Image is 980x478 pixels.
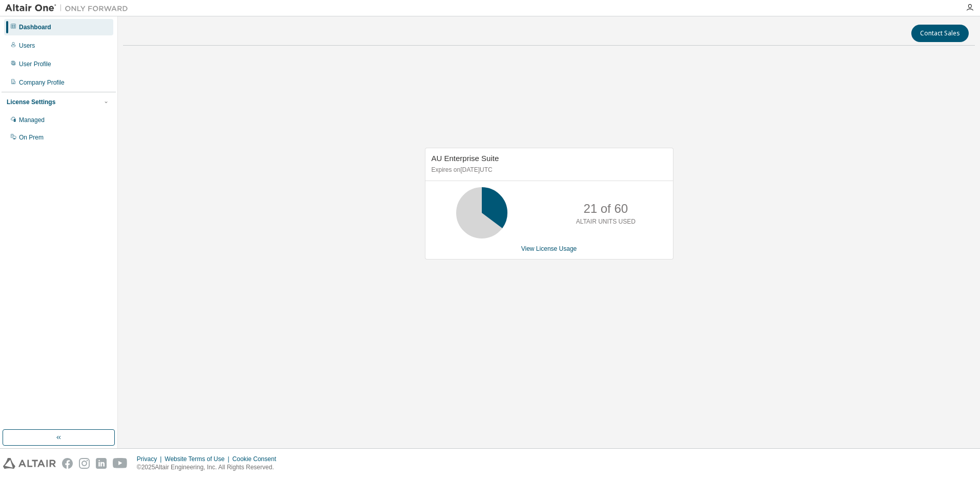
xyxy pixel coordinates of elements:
[137,463,282,472] p: © 2025 Altair Engineering, Inc. All Rights Reserved.
[576,217,636,226] p: ALTAIR UNITS USED
[432,166,664,174] p: Expires on [DATE] UTC
[113,458,128,469] img: youtube.svg
[911,25,969,42] button: Contact Sales
[521,245,577,252] a: View License Usage
[96,458,107,469] img: linkedin.svg
[432,154,499,163] span: AU Enterprise Suite
[19,23,51,31] div: Dashboard
[3,458,56,469] img: altair_logo.svg
[232,455,282,463] div: Cookie Consent
[19,78,65,87] div: Company Profile
[79,458,90,469] img: instagram.svg
[19,60,51,68] div: User Profile
[165,455,232,463] div: Website Terms of Use
[19,42,35,50] div: Users
[62,458,73,469] img: facebook.svg
[19,133,44,142] div: On Prem
[583,200,628,217] p: 21 of 60
[7,98,55,106] div: License Settings
[5,3,133,13] img: Altair One
[19,116,45,124] div: Managed
[137,455,165,463] div: Privacy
